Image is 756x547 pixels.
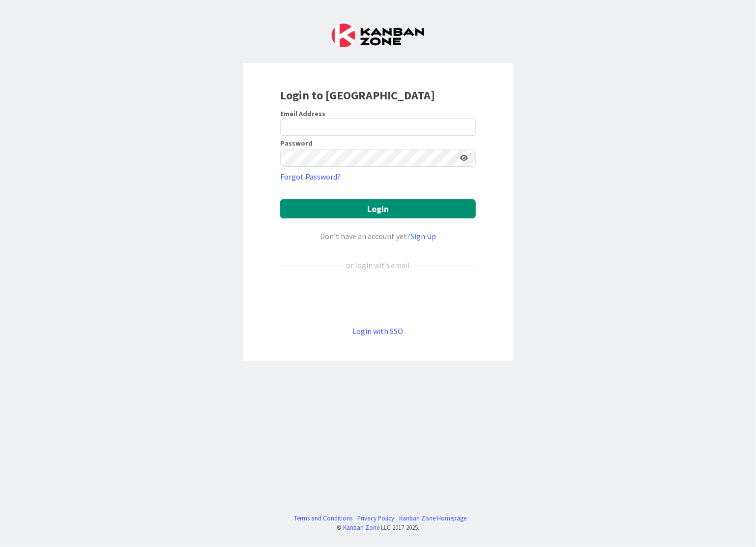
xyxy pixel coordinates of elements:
label: Email Address [280,109,325,118]
div: Don’t have an account yet? [280,230,476,242]
img: Kanban Zone [332,24,424,47]
label: Password [280,140,313,147]
a: Privacy Policy [358,514,395,523]
a: Sign Up [410,231,436,241]
a: Kanban Zone [343,523,379,531]
a: Kanban Zone Homepage [400,514,467,523]
b: Login to [GEOGRAPHIC_DATA] [280,88,435,103]
a: Login with SSO [353,326,404,336]
button: Login [280,199,476,218]
iframe: Sign in with Google Button [275,287,481,309]
div: © LLC 2017- 2025 . [290,523,467,532]
a: Terms and Conditions [294,514,353,523]
div: or login with email [344,259,412,271]
a: Forgot Password? [280,171,341,182]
